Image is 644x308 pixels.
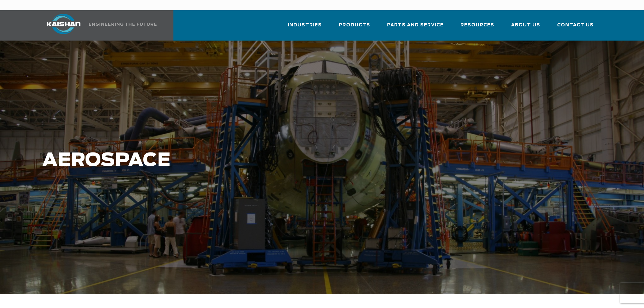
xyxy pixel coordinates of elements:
[38,14,89,34] img: kaishan logo
[288,21,322,29] span: Industries
[387,21,444,29] span: Parts and Service
[38,10,158,41] a: Kaishan USA
[557,21,594,29] span: Contact Us
[387,16,444,39] a: Parts and Service
[511,21,540,29] span: About Us
[460,16,494,39] a: Resources
[511,16,540,39] a: About Us
[460,21,494,29] span: Resources
[42,150,507,171] h1: Aerospace
[89,23,157,26] img: Engineering the future
[557,16,594,39] a: Contact Us
[339,21,370,29] span: Products
[288,16,322,39] a: Industries
[339,16,370,39] a: Products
